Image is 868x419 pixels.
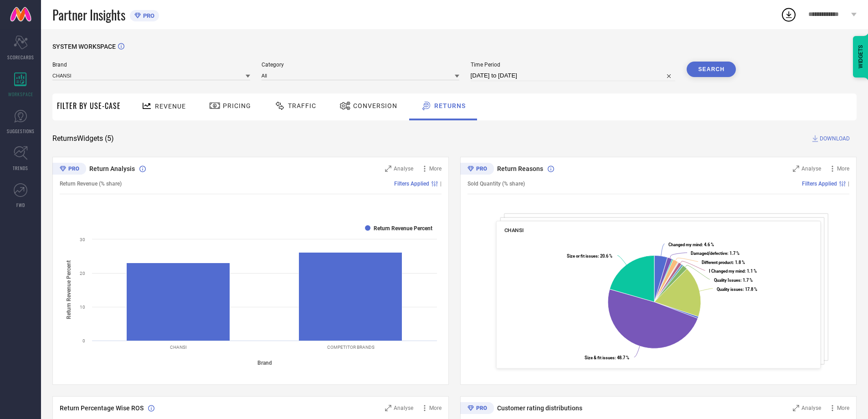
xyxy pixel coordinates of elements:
[60,181,122,187] span: Return Revenue (% share)
[848,181,849,187] span: |
[837,166,849,172] span: More
[89,165,135,172] span: Return Analysis
[717,287,743,292] tspan: Quality issues
[717,287,757,292] text: : 17.8 %
[440,181,442,187] span: |
[460,402,494,416] div: Premium
[385,166,391,172] svg: Zoom
[691,251,740,256] text: : 1.7 %
[709,269,745,274] tspan: I Changed my mind
[668,242,702,247] tspan: Changed my mind
[52,5,125,24] span: Partner Insights
[434,102,466,109] span: Returns
[52,62,250,68] span: Brand
[394,166,413,172] span: Analyse
[327,345,375,350] text: COMPETITOR BRANDS
[52,163,86,176] div: Premium
[223,102,251,109] span: Pricing
[429,405,442,411] span: More
[820,134,850,143] span: DOWNLOAD
[52,134,114,143] span: Returns Widgets ( 5 )
[497,165,543,172] span: Return Reasons
[709,269,757,274] text: : 1.1 %
[155,103,186,110] span: Revenue
[702,260,733,265] tspan: Different product
[8,91,33,98] span: WORKSPACE
[60,404,144,412] span: Return Percentage Wise ROS
[471,70,676,81] input: Select time period
[7,128,35,134] span: SUGGESTIONS
[262,62,459,68] span: Category
[80,305,85,310] text: 10
[374,225,432,232] text: Return Revenue Percent
[801,166,821,172] span: Analyse
[702,260,745,265] text: : 1.8 %
[793,166,799,172] svg: Zoom
[504,227,524,233] span: CHANSI
[567,253,612,259] text: : 20.6 %
[781,6,797,23] div: Open download list
[170,345,187,350] text: CHANSI
[7,54,34,61] span: SCORECARDS
[471,62,676,68] span: Time Period
[668,242,714,247] text: : 4.6 %
[585,355,615,360] tspan: Size & fit issues
[802,181,837,187] span: Filters Applied
[567,253,598,259] tspan: Size or fit issues
[691,251,727,256] tspan: Damaged/defective
[429,166,442,172] span: More
[460,163,494,176] div: Premium
[714,278,753,283] text: : 1.7 %
[385,405,391,411] svg: Zoom
[257,360,272,366] tspan: Brand
[57,100,121,111] span: Filter By Use-Case
[585,355,629,360] text: : 48.7 %
[80,271,85,276] text: 20
[353,102,397,109] span: Conversion
[80,237,85,242] text: 30
[141,12,154,19] span: PRO
[394,181,429,187] span: Filters Applied
[687,62,736,77] button: Search
[497,404,582,412] span: Customer rating distributions
[82,338,85,343] text: 0
[13,165,28,171] span: TRENDS
[394,405,413,411] span: Analyse
[837,405,849,411] span: More
[793,405,799,411] svg: Zoom
[52,43,116,50] span: SYSTEM WORKSPACE
[16,202,25,208] span: FWD
[801,405,821,411] span: Analyse
[714,278,740,283] tspan: Quality Issues
[66,260,72,319] tspan: Return Revenue Percent
[467,181,525,187] span: Sold Quantity (% share)
[288,102,316,109] span: Traffic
